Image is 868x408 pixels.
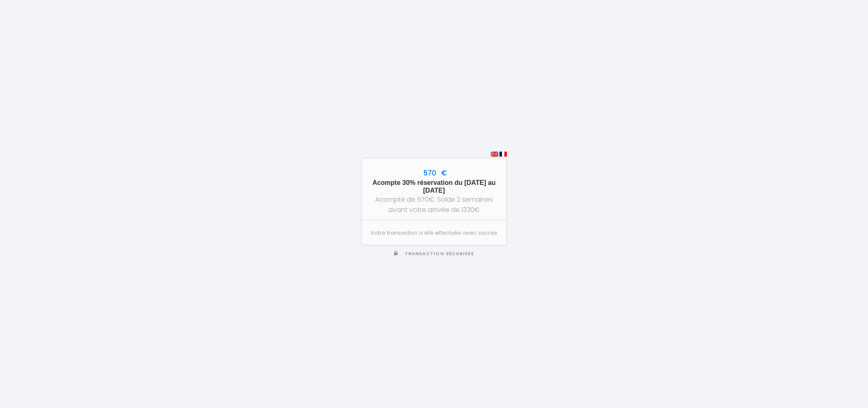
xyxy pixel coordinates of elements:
span: Transaction sécurisée [405,251,474,257]
h5: Acompte 30% réservation du [DATE] au [DATE] [369,179,499,194]
div: Acompte de 570€. Solde 2 semaines avant votre arrivée de 1330€ [369,194,499,215]
span: 570 € [421,168,447,178]
img: fr.png [499,152,507,157]
p: Votre transaction a été effectuée avec succès [371,229,497,237]
img: en.png [491,152,498,157]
